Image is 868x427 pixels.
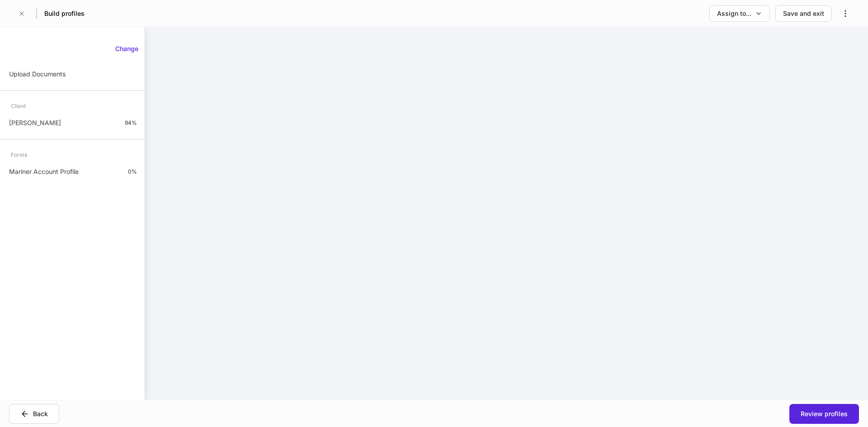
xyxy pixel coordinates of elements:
div: Assign to... [717,9,751,18]
div: Client [11,98,26,114]
button: Review profiles [789,404,859,424]
div: Back [33,409,48,418]
p: Upload Documents [9,70,66,79]
div: Change [115,44,138,53]
p: Mariner Account Profile [9,167,79,176]
div: Review profiles [801,409,848,418]
div: Forms [11,147,27,163]
button: Assign to... [709,5,770,22]
p: 94% [125,119,137,127]
div: Save and exit [783,9,824,18]
p: [PERSON_NAME] [9,118,61,127]
button: Save and exit [775,5,832,22]
p: 0% [128,168,137,175]
button: Change [109,42,144,56]
button: Back [9,404,59,424]
h5: Build profiles [44,9,85,18]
